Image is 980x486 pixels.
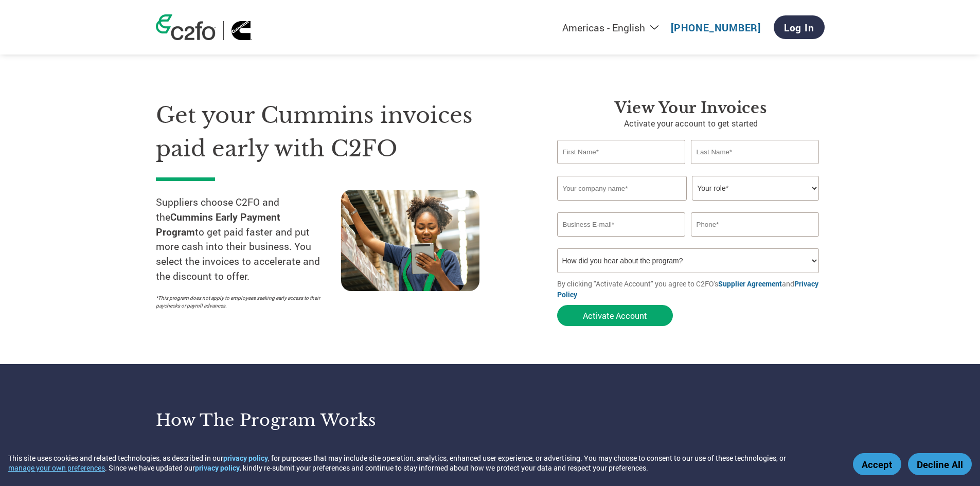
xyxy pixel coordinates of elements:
a: Supplier Agreement [718,279,782,289]
input: Invalid Email format [557,212,686,237]
input: Phone* [691,212,819,237]
div: Inavlid Phone Number [691,238,819,244]
div: Invalid first name or first name is too long [557,165,686,172]
p: *This program does not apply to employees seeking early access to their paychecks or payroll adva... [156,294,331,310]
button: Decline All [908,453,972,475]
div: This site uses cookies and related technologies, as described in our , for purposes that may incl... [8,453,838,473]
a: [PHONE_NUMBER] [671,21,761,34]
select: Title/Role [692,176,819,201]
input: Your company name* [557,176,687,201]
button: Accept [853,453,901,475]
strong: Cummins Early Payment Program [156,210,280,238]
button: Activate Account [557,305,673,326]
img: supply chain worker [341,190,479,291]
a: Privacy Policy [557,279,818,299]
div: Invalid last name or last name is too long [691,165,819,172]
h1: Get your Cummins invoices paid early with C2FO [156,99,526,165]
h3: View Your Invoices [557,99,825,117]
div: Inavlid Email Address [557,238,686,244]
p: By clicking "Activate Account" you agree to C2FO's and [557,278,825,300]
input: First Name* [557,140,686,164]
div: Invalid company name or company name is too long [557,202,819,208]
img: Cummins [231,21,252,40]
a: privacy policy [195,463,240,473]
p: Activate your account to get started [557,117,825,130]
a: Log In [774,15,825,39]
button: manage your own preferences [8,463,105,473]
input: Last Name* [691,140,819,164]
p: Suppliers choose C2FO and the to get paid faster and put more cash into their business. You selec... [156,195,341,284]
img: c2fo logo [156,14,216,40]
a: privacy policy [223,453,268,463]
h3: How the program works [156,410,477,430]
